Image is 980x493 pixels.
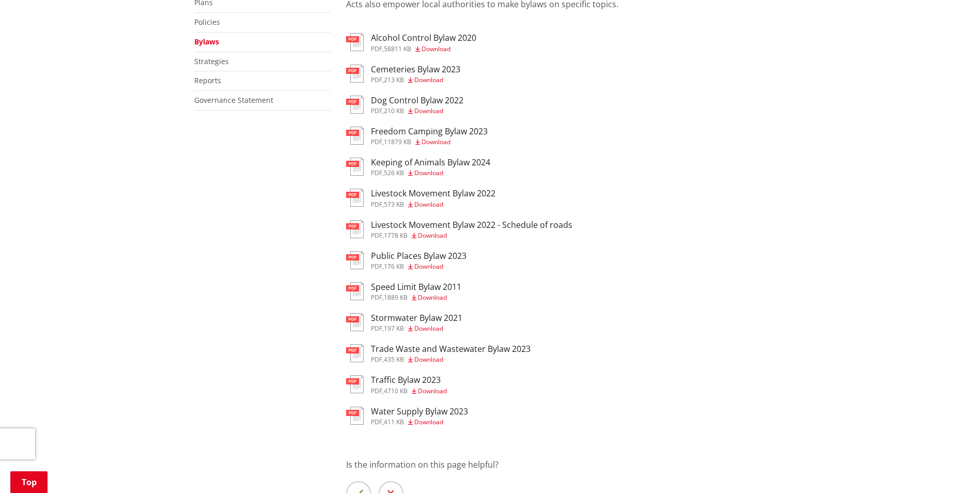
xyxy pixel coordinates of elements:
[371,139,488,145] div: ,
[414,168,443,177] span: Download
[346,158,490,176] a: Keeping of Animals Bylaw 2024 pdf,526 KB Download
[384,200,404,209] span: 573 KB
[384,324,404,333] span: 197 KB
[10,471,48,493] a: Top
[346,282,461,301] a: Speed Limit Bylaw 2011 pdf,1889 KB Download
[422,137,450,146] span: Download
[346,220,572,239] a: Livestock Movement Bylaw 2022 - Schedule of roads pdf,1778 KB Download
[346,282,364,300] img: document-pdf.svg
[371,355,382,364] span: pdf
[346,127,364,145] img: document-pdf.svg
[371,137,382,146] span: pdf
[371,344,531,354] h3: Trade Waste and Wastewater Bylaw 2023
[371,108,463,114] div: ,
[346,220,364,238] img: document-pdf.svg
[371,75,382,84] span: pdf
[418,387,447,395] span: Download
[384,137,411,146] span: 11879 KB
[384,418,404,426] span: 411 KB
[384,106,404,115] span: 210 KB
[346,251,364,269] img: document-pdf.svg
[346,407,364,425] img: document-pdf.svg
[371,313,462,323] h3: Stormwater Bylaw 2021
[384,262,404,271] span: 176 KB
[194,37,219,47] a: Bylaws
[371,231,382,240] span: pdf
[371,282,461,292] h3: Speed Limit Bylaw 2011
[371,418,382,426] span: pdf
[346,33,364,51] img: document-pdf.svg
[346,407,468,425] a: Water Supply Bylaw 2023 pdf,411 KB Download
[346,96,364,114] img: document-pdf.svg
[384,355,404,364] span: 435 KB
[371,357,531,363] div: ,
[371,170,490,176] div: ,
[371,251,466,261] h3: Public Places Bylaw 2023
[371,96,463,105] h3: Dog Control Bylaw 2022
[418,293,447,302] span: Download
[414,324,443,333] span: Download
[371,233,572,239] div: ,
[194,75,221,85] a: Reports
[371,262,382,271] span: pdf
[371,189,495,198] h3: Livestock Movement Bylaw 2022
[384,44,411,53] span: 58811 KB
[422,44,450,53] span: Download
[384,75,404,84] span: 213 KB
[384,168,404,177] span: 526 KB
[346,96,463,114] a: Dog Control Bylaw 2022 pdf,210 KB Download
[384,293,408,302] span: 1889 KB
[346,375,364,393] img: document-pdf.svg
[371,324,382,333] span: pdf
[371,202,495,208] div: ,
[346,65,460,83] a: Cemeteries Bylaw 2023 pdf,213 KB Download
[371,106,382,115] span: pdf
[346,344,364,362] img: document-pdf.svg
[414,418,443,426] span: Download
[194,95,273,105] a: Governance Statement
[371,77,460,83] div: ,
[371,65,460,74] h3: Cemeteries Bylaw 2023
[384,231,408,240] span: 1778 KB
[371,158,490,167] h3: Keeping of Animals Bylaw 2024
[932,450,970,487] iframe: Messenger Launcher
[371,200,382,209] span: pdf
[194,17,220,27] a: Policies
[346,375,447,394] a: Traffic Bylaw 2023 pdf,4710 KB Download
[371,295,461,301] div: ,
[414,262,443,271] span: Download
[414,106,443,115] span: Download
[346,127,488,145] a: Freedom Camping Bylaw 2023 pdf,11879 KB Download
[371,264,466,270] div: ,
[414,200,443,209] span: Download
[371,168,382,177] span: pdf
[346,189,364,207] img: document-pdf.svg
[371,388,447,394] div: ,
[346,313,462,332] a: Stormwater Bylaw 2021 pdf,197 KB Download
[346,65,364,83] img: document-pdf.svg
[371,44,382,53] span: pdf
[371,33,476,43] h3: Alcohol Control Bylaw 2020
[346,313,364,331] img: document-pdf.svg
[371,46,476,52] div: ,
[384,387,408,395] span: 4710 KB
[346,344,531,363] a: Trade Waste and Wastewater Bylaw 2023 pdf,435 KB Download
[346,458,786,471] p: Is the information on this page helpful?
[371,293,382,302] span: pdf
[346,33,476,52] a: Alcohol Control Bylaw 2020 pdf,58811 KB Download
[194,56,229,66] a: Strategies
[371,419,468,425] div: ,
[414,75,443,84] span: Download
[371,127,488,136] h3: Freedom Camping Bylaw 2023
[371,407,468,417] h3: Water Supply Bylaw 2023
[418,231,447,240] span: Download
[346,251,466,270] a: Public Places Bylaw 2023 pdf,176 KB Download
[371,375,447,385] h3: Traffic Bylaw 2023
[371,326,462,332] div: ,
[414,355,443,364] span: Download
[371,387,382,395] span: pdf
[371,220,572,230] h3: Livestock Movement Bylaw 2022 - Schedule of roads
[346,189,495,207] a: Livestock Movement Bylaw 2022 pdf,573 KB Download
[346,158,364,176] img: document-pdf.svg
